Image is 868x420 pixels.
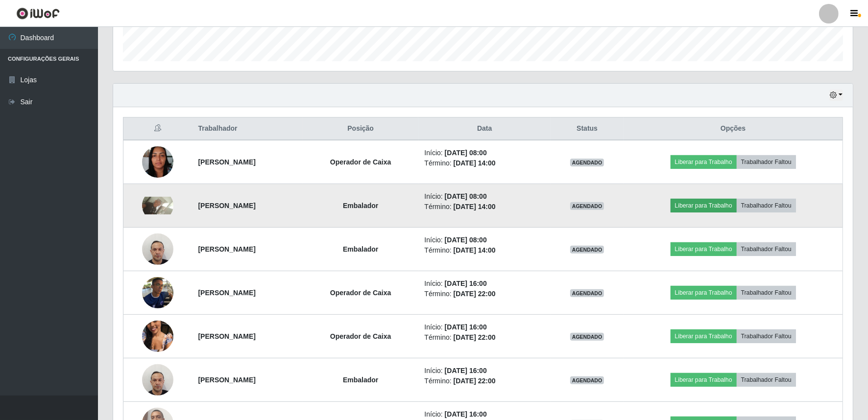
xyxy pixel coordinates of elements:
time: [DATE] 22:00 [454,377,496,385]
span: AGENDADO [570,159,604,166]
strong: [PERSON_NAME] [198,245,256,253]
time: [DATE] 14:00 [454,246,496,254]
li: Término: [424,289,545,299]
button: Trabalhador Faltou [737,155,796,169]
strong: Embalador [343,202,378,210]
strong: [PERSON_NAME] [198,289,256,297]
time: [DATE] 16:00 [445,367,487,374]
time: [DATE] 22:00 [454,290,496,298]
li: Término: [424,245,545,256]
button: Trabalhador Faltou [737,373,796,387]
time: [DATE] 14:00 [454,159,496,167]
li: Início: [424,366,545,376]
th: Posição [303,117,419,140]
img: 1751659214468.jpeg [142,141,173,183]
time: [DATE] 16:00 [445,280,487,287]
time: [DATE] 22:00 [454,333,496,341]
img: 1746821274247.jpeg [142,359,173,400]
img: 1756888731554.jpeg [142,197,173,214]
li: Início: [424,279,545,289]
li: Início: [424,322,545,332]
li: Término: [424,202,545,212]
button: Liberar para Trabalho [671,242,737,256]
strong: Operador de Caixa [330,332,391,340]
strong: Operador de Caixa [330,289,391,297]
li: Término: [424,158,545,168]
time: [DATE] 08:00 [445,192,487,200]
button: Liberar para Trabalho [671,286,737,300]
button: Trabalhador Faltou [737,242,796,256]
span: AGENDADO [570,376,604,384]
img: 1746821274247.jpeg [142,228,173,270]
time: [DATE] 16:00 [445,323,487,331]
strong: Embalador [343,245,378,253]
img: 1749306330183.jpeg [142,277,173,308]
strong: [PERSON_NAME] [198,332,256,340]
th: Opções [624,117,843,140]
li: Início: [424,148,545,158]
button: Trabalhador Faltou [737,199,796,212]
li: Início: [424,409,545,420]
li: Início: [424,235,545,245]
strong: [PERSON_NAME] [198,376,256,384]
img: CoreUI Logo [16,7,60,20]
time: [DATE] 08:00 [445,236,487,244]
span: AGENDADO [570,246,604,254]
button: Liberar para Trabalho [671,373,737,387]
button: Liberar para Trabalho [671,155,737,169]
span: AGENDADO [570,333,604,341]
button: Trabalhador Faltou [737,329,796,343]
li: Término: [424,376,545,386]
strong: [PERSON_NAME] [198,202,256,210]
strong: [PERSON_NAME] [198,158,256,166]
time: [DATE] 14:00 [454,203,496,210]
time: [DATE] 16:00 [445,410,487,418]
span: AGENDADO [570,289,604,297]
button: Liberar para Trabalho [671,199,737,212]
li: Início: [424,191,545,202]
li: Término: [424,332,545,343]
img: 1754606387509.jpeg [142,308,173,364]
span: AGENDADO [570,202,604,210]
strong: Operador de Caixa [330,158,391,166]
button: Trabalhador Faltou [737,286,796,300]
th: Data [418,117,551,140]
th: Status [551,117,624,140]
button: Liberar para Trabalho [671,329,737,343]
th: Trabalhador [193,117,303,140]
time: [DATE] 08:00 [445,149,487,157]
strong: Embalador [343,376,378,384]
